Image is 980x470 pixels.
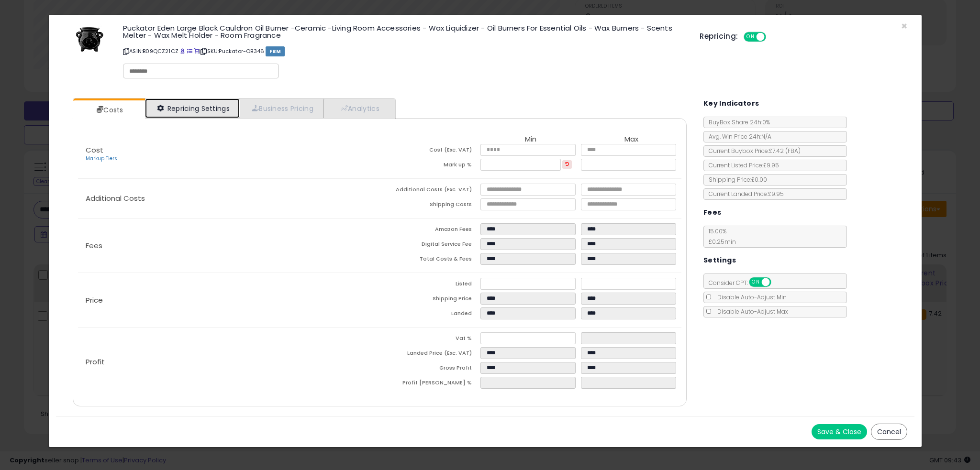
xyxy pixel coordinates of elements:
[703,98,759,109] h5: Key Indicators
[704,175,767,184] span: Shipping Price: £0.00
[704,118,770,126] span: BuyBox Share 24h: 0%
[75,24,104,53] img: 31X-RX8aJ1L._SL60_.jpg
[380,184,480,198] td: Additional Costs (Exc. VAT)
[704,190,784,198] span: Current Landed Price: £9.95
[380,307,480,322] td: Landed
[78,296,379,304] p: Price
[323,98,394,118] a: Analytics
[380,278,480,293] td: Listed
[765,33,780,41] span: OFF
[240,98,323,118] a: Business Pricing
[704,238,736,246] span: £0.25 min
[73,100,144,120] a: Costs
[78,358,379,366] p: Profit
[581,135,681,144] th: Max
[480,135,581,144] th: Min
[380,238,480,253] td: Digital Service Fee
[703,254,736,266] h5: Settings
[180,47,185,55] a: BuyBox page
[145,98,240,118] a: Repricing Settings
[745,33,757,41] span: ON
[769,278,785,286] span: OFF
[380,332,480,347] td: Vat %
[86,155,117,162] a: Markup Tiers
[380,362,480,377] td: Gross Profit
[78,146,379,163] p: Cost
[704,161,779,169] span: Current Listed Price: £9.95
[871,424,907,440] button: Cancel
[266,46,285,56] span: FBM
[380,377,480,392] td: Profit [PERSON_NAME] %
[380,223,480,238] td: Amazon Fees
[380,293,480,307] td: Shipping Price
[187,47,192,55] a: All offer listings
[713,293,787,301] span: Disable Auto-Adjust Min
[901,19,907,33] span: ×
[812,424,867,439] button: Save & Close
[704,147,801,155] span: Current Buybox Price:
[78,195,379,202] p: Additional Costs
[380,159,480,174] td: Mark up %
[769,147,801,155] span: £7.42
[380,144,480,159] td: Cost (Exc. VAT)
[704,132,771,141] span: Avg. Win Price 24h: N/A
[704,227,736,246] span: 15.00 %
[703,207,722,219] h5: Fees
[380,253,480,268] td: Total Costs & Fees
[785,147,801,155] span: ( FBA )
[123,24,685,39] h3: Puckator Eden Large Black Cauldron Oil Burner -Ceramic -Living Room Accessories - Wax Liquidizer ...
[194,47,199,55] a: Your listing only
[704,279,784,287] span: Consider CPT:
[750,278,762,286] span: ON
[123,44,685,59] p: ASIN: B09QCZ21CZ | SKU: Puckator-OB346
[700,33,738,40] h5: Repricing:
[380,198,480,213] td: Shipping Costs
[78,242,379,250] p: Fees
[713,307,788,316] span: Disable Auto-Adjust Max
[380,347,480,362] td: Landed Price (Exc. VAT)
